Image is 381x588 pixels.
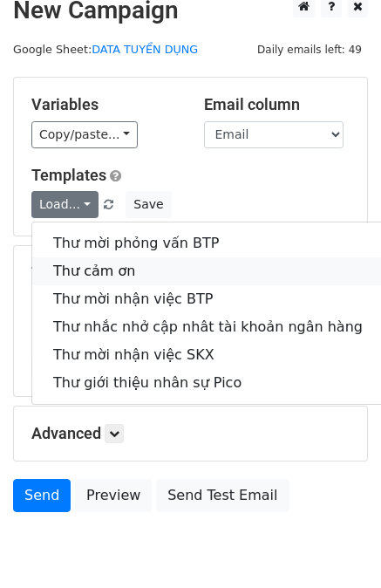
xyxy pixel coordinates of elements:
[13,479,71,512] a: Send
[251,43,368,56] a: Daily emails left: 49
[294,504,381,588] div: Tiện ích trò chuyện
[13,43,198,56] small: Google Sheet:
[251,40,368,59] span: Daily emails left: 49
[204,95,350,114] h5: Email column
[31,121,138,148] a: Copy/paste...
[156,479,289,512] a: Send Test Email
[31,191,99,218] a: Load...
[31,166,106,184] a: Templates
[31,424,350,443] h5: Advanced
[92,43,198,56] a: DATA TUYỂN DỤNG
[75,479,152,512] a: Preview
[294,504,381,588] iframe: Chat Widget
[31,95,178,114] h5: Variables
[126,191,171,218] button: Save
